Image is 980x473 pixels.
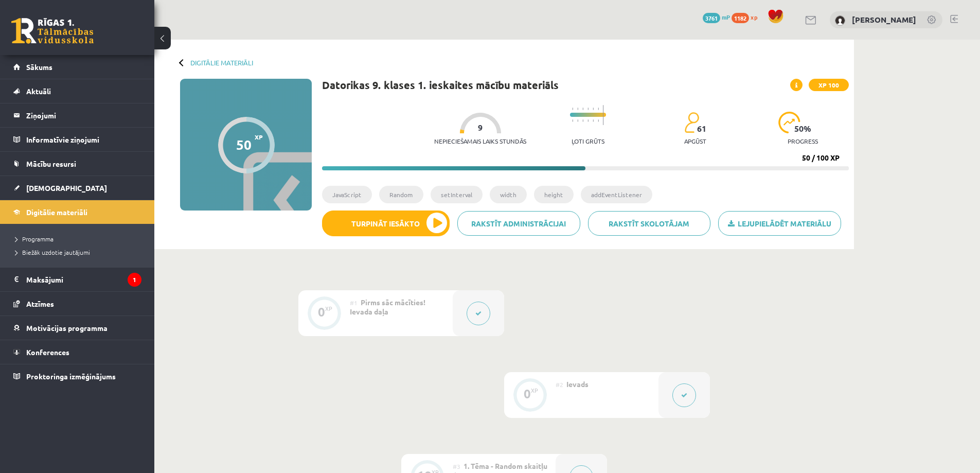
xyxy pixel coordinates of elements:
span: #1 [350,299,358,307]
li: setInterval [431,186,483,203]
span: Konferences [26,347,69,357]
a: Informatīvie ziņojumi [13,128,141,151]
p: apgūst [684,137,706,145]
span: Ievads [566,379,589,389]
div: XP [531,388,538,393]
a: Atzīmes [13,292,141,316]
img: icon-short-line-57e1e144782c952c97e751825c79c345078a6d821885a25fce030b3d8c18986b.svg [582,108,583,110]
a: Lejupielādēt materiālu [718,211,841,236]
img: icon-short-line-57e1e144782c952c97e751825c79c345078a6d821885a25fce030b3d8c18986b.svg [593,108,594,110]
a: 1182 xp [732,13,762,21]
img: icon-progress-161ccf0a02000e728c5f80fcf4c31c7af3da0e1684b2b1d7c360e028c24a22f1.svg [778,112,800,133]
a: Digitālie materiāli [13,200,141,224]
span: Mācību resursi [26,159,76,168]
a: Rīgas 1. Tālmācības vidusskola [11,18,94,44]
img: icon-long-line-d9ea69661e0d244f92f715978eff75569469978d946b2353a9bb055b3ed8787d.svg [603,105,604,125]
a: Konferences [13,340,141,364]
span: Programma [15,235,54,243]
div: 50 [236,137,252,152]
span: 50 % [794,124,812,133]
a: Rakstīt administrācijai [457,211,580,236]
legend: Informatīvie ziņojumi [26,128,141,151]
div: 0 [318,307,325,317]
a: Proktoringa izmēģinājums [13,364,141,388]
li: addEventListener [581,186,652,203]
div: 0 [524,389,531,398]
span: XP 100 [809,79,849,91]
img: icon-short-line-57e1e144782c952c97e751825c79c345078a6d821885a25fce030b3d8c18986b.svg [587,108,589,110]
a: Maksājumi1 [13,268,141,291]
li: Random [379,186,423,203]
button: Turpināt iesākto [322,211,450,236]
a: [PERSON_NAME] [852,14,916,25]
a: Biežāk uzdotie jautājumi [15,248,144,257]
span: Aktuāli [26,86,51,96]
p: Ļoti grūts [572,137,604,145]
a: Rakstīt skolotājam [588,211,711,236]
a: 3761 mP [703,13,730,21]
img: icon-short-line-57e1e144782c952c97e751825c79c345078a6d821885a25fce030b3d8c18986b.svg [572,108,573,110]
p: progress [788,137,818,145]
span: 3761 [703,13,720,23]
img: icon-short-line-57e1e144782c952c97e751825c79c345078a6d821885a25fce030b3d8c18986b.svg [598,108,599,110]
img: icon-short-line-57e1e144782c952c97e751825c79c345078a6d821885a25fce030b3d8c18986b.svg [572,119,573,122]
span: Biežāk uzdotie jautājumi [15,248,90,256]
img: icon-short-line-57e1e144782c952c97e751825c79c345078a6d821885a25fce030b3d8c18986b.svg [577,119,578,122]
span: 9 [478,123,483,132]
img: Damians Dzina [835,15,845,26]
a: Motivācijas programma [13,316,141,340]
span: xp [751,13,757,21]
a: Digitālie materiāli [190,59,253,66]
img: icon-short-line-57e1e144782c952c97e751825c79c345078a6d821885a25fce030b3d8c18986b.svg [593,119,594,122]
i: 1 [128,273,141,287]
a: Sākums [13,55,141,79]
span: 1182 [732,13,749,23]
legend: Maksājumi [26,268,141,291]
li: height [534,186,574,203]
img: icon-short-line-57e1e144782c952c97e751825c79c345078a6d821885a25fce030b3d8c18986b.svg [577,108,578,110]
span: Proktoringa izmēģinājums [26,372,116,381]
a: Mācību resursi [13,152,141,176]
img: icon-short-line-57e1e144782c952c97e751825c79c345078a6d821885a25fce030b3d8c18986b.svg [598,119,599,122]
span: mP [722,13,730,21]
li: JavaScript [322,186,372,203]
span: #3 [453,462,460,470]
span: XP [255,133,263,141]
h1: Datorikas 9. klases 1. ieskaites mācību materiāls [322,79,559,91]
span: Digitālie materiāli [26,207,87,217]
a: Ziņojumi [13,103,141,127]
a: [DEMOGRAPHIC_DATA] [13,176,141,200]
span: [DEMOGRAPHIC_DATA] [26,183,107,192]
p: Nepieciešamais laiks stundās [434,137,526,145]
img: icon-short-line-57e1e144782c952c97e751825c79c345078a6d821885a25fce030b3d8c18986b.svg [587,119,589,122]
span: 61 [697,124,706,133]
span: Atzīmes [26,299,54,308]
div: XP [325,306,332,311]
li: width [490,186,527,203]
span: Pirms sāc mācīties! Ievada daļa [350,297,425,316]
a: Programma [15,234,144,243]
span: #2 [556,380,563,389]
img: students-c634bb4e5e11cddfef0936a35e636f08e4e9abd3cc4e673bd6f9a4125e45ecb1.svg [684,112,699,133]
a: Aktuāli [13,79,141,103]
span: Motivācijas programma [26,323,108,332]
span: Sākums [26,62,52,72]
img: icon-short-line-57e1e144782c952c97e751825c79c345078a6d821885a25fce030b3d8c18986b.svg [582,119,583,122]
legend: Ziņojumi [26,103,141,127]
